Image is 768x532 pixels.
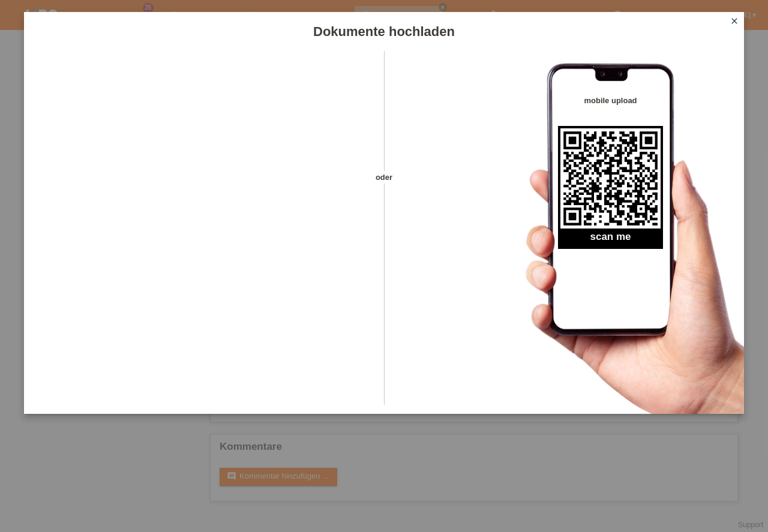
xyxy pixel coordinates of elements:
iframe: Upload [42,81,363,381]
h1: Dokumente hochladen [24,24,744,39]
a: close [727,15,742,29]
h4: mobile upload [558,96,663,105]
i: close [730,16,739,26]
span: oder [363,171,405,184]
h2: scan me [558,231,663,249]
